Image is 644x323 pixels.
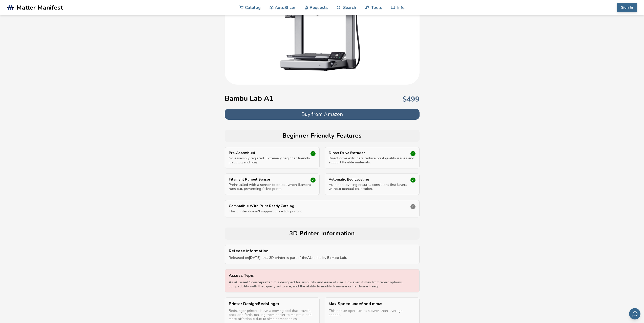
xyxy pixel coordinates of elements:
button: Send feedback via email [629,308,640,319]
p: Direct drive extruders reduce print quality issues and support flexible materials. [329,156,416,164]
h2: Beginner Friendly Features [227,132,417,139]
p: This printer doesn't support one-click printing [229,209,416,213]
p: Release Information [229,249,416,253]
div: ✓ [310,151,316,156]
span: Matter Manifest [16,4,63,11]
button: Sign In [617,3,637,12]
p: Pre-Assembled [229,151,303,155]
button: Buy from Amazon [225,109,420,120]
div: ✓ [410,151,416,156]
strong: Closed Source [236,280,261,285]
p: Compatible With Print Ready Catalog [229,204,387,208]
p: This printer operates at slower-than-average speeds. [329,309,416,317]
p: Auto bed leveling ensures consistent first layers without manual calibration. [329,183,416,191]
div: ✓ [310,178,316,183]
strong: Bambu Lab [327,255,346,260]
strong: [DATE] [249,255,261,260]
div: ✗ [410,204,416,209]
p: Preinstalled with a sensor to detect when filament runs out, preventing failed prints. [229,183,316,191]
p: $ 499 [403,95,420,103]
a: Compatible With Print Ready CatalogThis printer doesn't support one-click printing✗ [229,204,416,213]
p: Released on , this 3D printer is part of the series by . [229,256,416,260]
p: No assembly required. Extremely beginner friendly, just plug and play. [229,156,316,164]
h2: 3D Printer Information [227,230,417,237]
h1: Bambu Lab A1 [225,94,274,103]
p: Direct Drive Extruder [329,151,403,155]
p: As a printer, it is designed for simplicity and ease of use. However, it may limit repair options... [229,280,416,288]
strong: A1 [307,255,312,260]
p: Bedslinger printers have a moving bed that travels back and forth, making them easier to maintain... [229,309,316,321]
p: Access Type: [229,273,416,278]
p: Automatic Bed Leveling [329,178,403,182]
p: Printer Design : Bedslinger [229,302,316,306]
p: Max Speed : undefined mm/s [329,302,416,306]
div: ✓ [410,178,416,183]
p: Filament Runout Sensor [229,178,303,182]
